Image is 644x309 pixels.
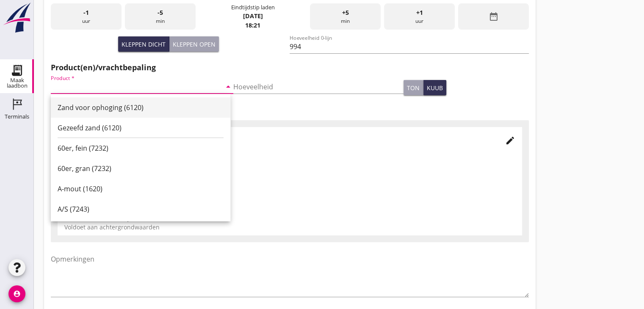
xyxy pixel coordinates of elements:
[125,3,196,30] div: min
[51,105,529,117] h2: Certificaten/regelgeving
[245,21,260,29] strong: 18:21
[231,3,274,11] div: Eindtijdstip laden
[427,83,443,92] div: kuub
[58,204,224,214] div: A/S (7243)
[51,3,122,30] div: uur
[58,143,224,153] div: 60er, fein (7232)
[122,40,166,49] div: Kleppen dicht
[2,2,32,33] img: logo-small.a267ee39.svg
[58,163,224,174] div: 60er, gran (7232)
[64,192,515,202] div: Certificaatnummer - Certificaathouder
[64,172,515,182] div: Aktenummer
[423,80,446,95] button: kuub
[64,162,515,171] div: DEME Environmental Beheer B.V.
[384,3,455,30] div: uur
[64,182,515,191] div: 4600000838
[404,80,423,95] button: ton
[416,8,423,17] span: +1
[223,82,233,92] i: arrow_drop_down
[51,252,529,297] textarea: Opmerkingen
[488,11,498,22] i: date_range
[118,36,169,52] button: Kleppen dicht
[64,212,515,223] div: Milieukwaliteit - Toepasbaarheid
[158,8,163,17] span: -5
[169,36,219,52] button: Kleppen open
[243,12,263,20] strong: [DATE]
[58,184,224,194] div: A-mout (1620)
[173,40,216,49] div: Kleppen open
[8,285,25,302] i: account_circle
[290,40,528,53] input: Hoeveelheid 0-lijn
[51,62,529,73] h2: Product(en)/vrachtbepaling
[342,8,349,17] span: +5
[233,80,404,94] input: Hoeveelheid
[64,131,492,141] div: Certificaat
[64,223,515,232] div: Voldoet aan achtergrondwaarden
[64,202,515,211] div: ZW-015 - DEME Environmental Beheer B.V.
[407,83,420,92] div: ton
[58,102,224,113] div: Zand voor ophoging (6120)
[505,135,515,146] i: edit
[5,114,29,119] div: Terminals
[51,80,221,94] input: Product *
[58,123,224,133] div: Gezeefd zand (6120)
[64,152,515,162] div: Vergunninghouder
[310,3,381,30] div: min
[64,141,492,150] div: BSB
[83,8,89,17] span: -1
